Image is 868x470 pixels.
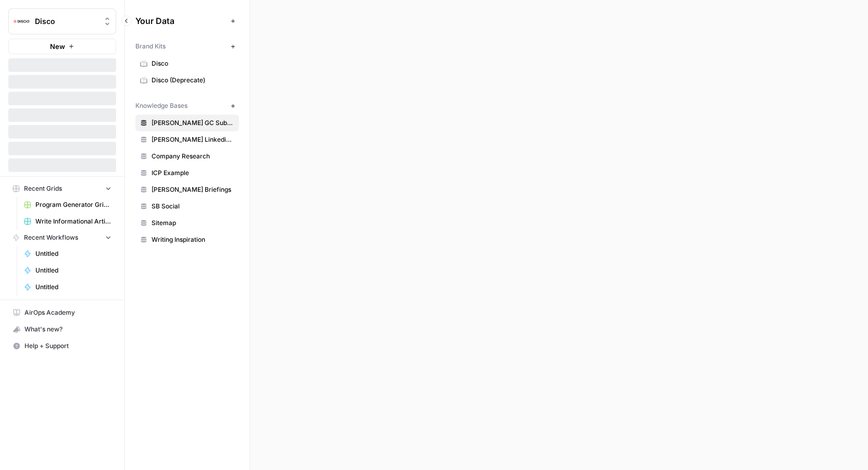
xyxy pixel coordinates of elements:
span: Disco [152,59,234,68]
span: Disco [35,16,98,27]
a: Program Generator Grid (1) [19,196,116,213]
span: SB Social [152,202,234,211]
img: Disco Logo [12,12,31,31]
span: Program Generator Grid (1) [35,200,111,209]
a: Disco (Deprecate) [135,72,239,89]
span: Untitled [35,249,111,258]
span: [PERSON_NAME] Briefings [152,185,234,194]
span: New [50,41,65,52]
span: Sitemap [152,218,234,228]
button: What's new? [8,321,116,338]
div: What's new? [9,321,116,337]
span: Recent Workflows [24,233,78,242]
span: Brand Kits [135,42,166,51]
span: Knowledge Bases [135,101,187,110]
a: Writing Inspiration [135,231,239,248]
a: ICP Example [135,165,239,181]
span: Your Data [135,15,227,27]
a: Company Research [135,148,239,165]
a: [PERSON_NAME] Briefings [135,181,239,198]
button: New [8,39,116,54]
a: Sitemap [135,215,239,231]
a: SB Social [135,198,239,215]
span: Disco (Deprecate) [152,76,234,85]
span: Writing Inspiration [152,235,234,244]
span: AirOps Academy [24,308,111,317]
span: Recent Grids [24,184,62,193]
a: Write Informational Articles [19,213,116,230]
span: [PERSON_NAME] GC Substack [152,118,234,128]
a: AirOps Academy [8,304,116,321]
a: Untitled [19,279,116,295]
button: Recent Grids [8,181,116,196]
span: Company Research [152,152,234,161]
a: Untitled [19,262,116,279]
button: Help + Support [8,338,116,354]
a: [PERSON_NAME] Linkedin Posts [135,131,239,148]
span: Untitled [35,266,111,275]
span: Help + Support [24,341,111,351]
button: Recent Workflows [8,230,116,245]
button: Workspace: Disco [8,8,116,34]
a: [PERSON_NAME] GC Substack [135,115,239,131]
span: ICP Example [152,168,234,178]
a: Disco [135,55,239,72]
span: Untitled [35,282,111,292]
span: Write Informational Articles [35,217,111,226]
span: [PERSON_NAME] Linkedin Posts [152,135,234,144]
a: Untitled [19,245,116,262]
